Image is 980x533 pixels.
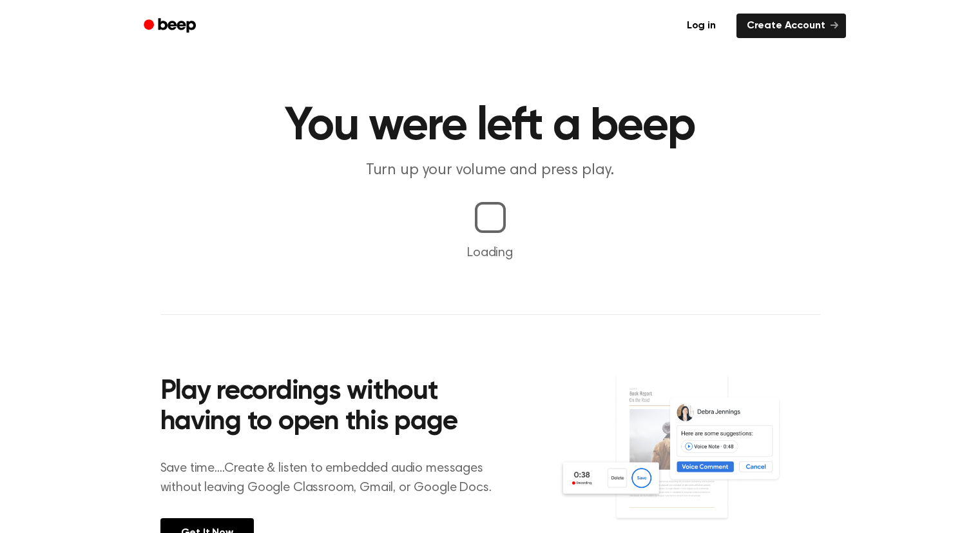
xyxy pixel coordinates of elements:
[736,14,846,38] a: Create Account
[160,459,508,498] p: Save time....Create & listen to embedded audio messages without leaving Google Classroom, Gmail, ...
[160,103,820,150] h1: You were left a beep
[15,243,965,263] p: Loading
[243,160,738,181] p: Turn up your volume and press play.
[135,14,207,39] a: Beep
[674,11,729,41] a: Log in
[160,377,508,438] h2: Play recordings without having to open this page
